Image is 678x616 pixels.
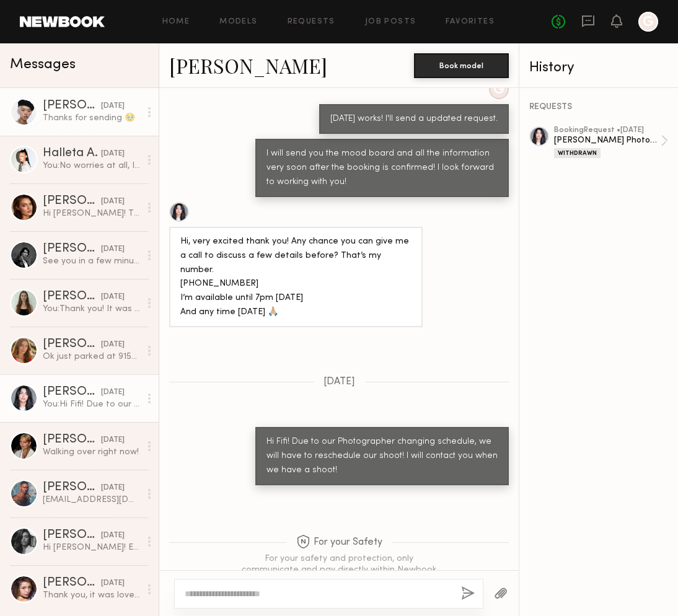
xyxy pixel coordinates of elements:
[43,398,140,410] div: You: Hi Fifi! Due to our Photographer changing schedule, we will have to reschedule our shoot! I ...
[240,553,438,576] div: For your safety and protection, only communicate and pay directly within Newbook
[554,126,661,134] div: booking Request • [DATE]
[43,482,101,494] div: [PERSON_NAME]
[529,61,668,75] div: History
[101,148,125,160] div: [DATE]
[330,112,498,126] div: [DATE] works! I'll send a updated request.
[288,18,335,26] a: Requests
[414,59,509,70] a: Book model
[414,53,509,78] button: Book model
[101,339,125,351] div: [DATE]
[43,589,140,601] div: Thank you, it was lovely working together and have a great day!
[638,12,658,32] a: G
[43,529,101,542] div: [PERSON_NAME]
[180,235,412,320] div: Hi, very excited thank you! Any chance you can give me a call to discuss a few details before? Th...
[43,446,140,458] div: Walking over right now!
[266,147,498,190] div: I will send you the mood board and all the information very soon after the booking is confirmed! ...
[296,535,382,550] span: For your Safety
[324,377,355,387] span: [DATE]
[43,303,140,315] div: You: Thank you! It was a pleasure working with you as well.
[43,255,140,267] div: See you in a few minutes!
[43,494,140,506] div: [EMAIL_ADDRESS][DOMAIN_NAME]
[446,18,495,26] a: Favorites
[43,434,101,446] div: [PERSON_NAME]
[43,243,101,255] div: [PERSON_NAME]
[101,578,125,589] div: [DATE]
[43,208,140,219] div: Hi [PERSON_NAME]! Thank you so much for letting me know and I hope to work with you in the future 🤍
[266,435,498,478] div: Hi Fifi! Due to our Photographer changing schedule, we will have to reschedule our shoot! I will ...
[365,18,416,26] a: Job Posts
[554,126,668,158] a: bookingRequest •[DATE][PERSON_NAME] PhotoshootWithdrawn
[43,195,101,208] div: [PERSON_NAME]
[219,18,257,26] a: Models
[43,112,140,124] div: Thanks for sending 🥹
[101,482,125,494] div: [DATE]
[101,387,125,398] div: [DATE]
[101,434,125,446] div: [DATE]
[43,351,140,363] div: Ok just parked at 9150 and going to walk over
[10,58,76,72] span: Messages
[101,100,125,112] div: [DATE]
[101,196,125,208] div: [DATE]
[43,338,101,351] div: [PERSON_NAME]
[43,160,140,172] div: You: No worries at all, I appreciate you letting me know. Take care
[43,291,101,303] div: [PERSON_NAME]
[162,18,190,26] a: Home
[101,291,125,303] div: [DATE]
[554,148,601,158] div: Withdrawn
[43,100,101,112] div: [PERSON_NAME]
[43,542,140,553] div: Hi [PERSON_NAME]! Everything looks good 😊 I don’t think I have a plain long sleeve white shirt th...
[43,386,101,398] div: [PERSON_NAME]
[101,530,125,542] div: [DATE]
[169,52,327,79] a: [PERSON_NAME]
[529,103,668,112] div: REQUESTS
[101,244,125,255] div: [DATE]
[554,134,661,146] div: [PERSON_NAME] Photoshoot
[43,147,101,160] div: Halleta A.
[43,577,101,589] div: [PERSON_NAME]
